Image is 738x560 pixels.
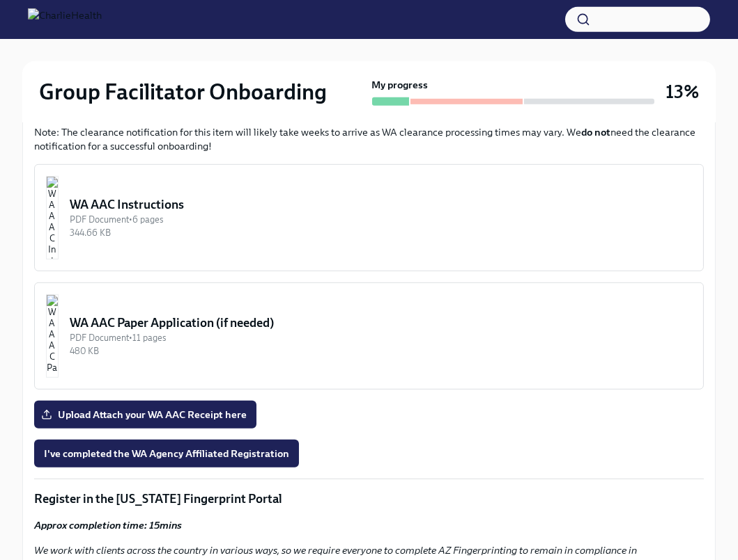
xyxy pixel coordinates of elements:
strong: My progress [372,78,429,92]
div: 480 KB [70,344,692,358]
div: 344.66 KB [70,226,692,239]
div: PDF Document • 11 pages [70,331,692,344]
img: CharlieHealth [28,8,102,31]
strong: do not [581,126,610,138]
img: WA AAC Paper Application (if needed) [46,294,59,378]
label: Upload Attach your WA AAC Receipt here [34,401,256,429]
span: Upload Attach your WA AAC Receipt here [44,408,247,422]
h2: Group Facilitator Onboarding [39,78,327,106]
p: Note: The clearance notification for this item will likely take weeks to arrive as WA clearance p... [34,125,704,153]
button: I've completed the WA Agency Affiliated Registration [34,440,299,467]
strong: Approx completion time: 15mins [34,519,182,531]
div: PDF Document • 6 pages [70,213,692,226]
div: WA AAC Instructions [70,196,692,213]
p: Register in the [US_STATE] Fingerprint Portal [34,490,704,507]
button: WA AAC Paper Application (if needed)PDF Document•11 pages480 KB [34,282,704,390]
div: WA AAC Paper Application (if needed) [70,314,692,331]
button: WA AAC InstructionsPDF Document•6 pages344.66 KB [34,164,704,271]
h3: 13% [666,79,699,104]
span: I've completed the WA Agency Affiliated Registration [44,447,289,461]
img: WA AAC Instructions [46,176,59,259]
